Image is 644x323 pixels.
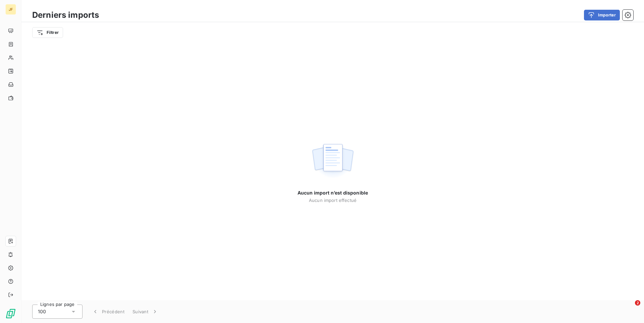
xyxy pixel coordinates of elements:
img: empty state [311,140,354,182]
button: Précédent [88,305,128,319]
img: Logo LeanPay [5,308,16,319]
button: Importer [584,10,620,20]
span: 100 [38,308,46,315]
span: Aucun import n’est disponible [298,190,368,196]
iframe: Intercom live chat [621,300,637,316]
button: Filtrer [32,27,63,38]
span: Aucun import effectué [309,198,357,203]
span: 2 [635,300,640,306]
div: JF [5,4,16,15]
h3: Derniers imports [32,9,99,21]
button: Suivant [128,305,162,319]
